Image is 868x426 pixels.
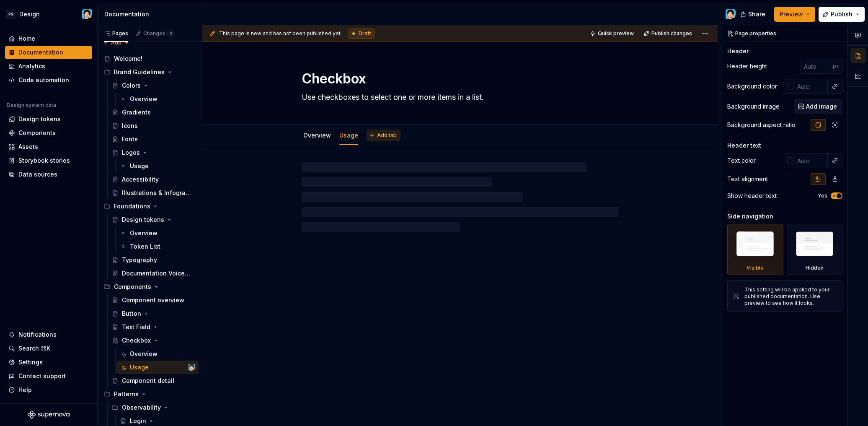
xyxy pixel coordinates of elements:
[101,65,199,79] div: Brand Guidelines
[5,73,92,87] a: Code automation
[300,69,617,89] textarea: Checkbox
[18,115,61,123] div: Design tokens
[367,130,400,141] button: Add tab
[130,162,149,170] div: Usage
[818,192,827,199] label: Yes
[108,294,199,307] a: Component overview
[114,68,165,76] div: Brand Guidelines
[339,132,358,139] a: Usage
[5,46,92,59] a: Documentation
[5,356,92,369] a: Settings
[122,108,151,117] div: Gradients
[819,7,865,22] button: Publish
[122,256,157,264] div: Typography
[18,170,57,179] div: Data sources
[19,10,40,18] div: Design
[726,9,736,19] img: Leo
[727,212,773,221] div: Side navigation
[108,307,199,320] a: Button
[108,334,199,347] a: Checkbox
[794,99,842,114] button: Add image
[167,30,174,37] span: 2
[122,269,191,278] div: Documentation Voice & Style
[303,132,331,139] a: Overview
[794,153,828,168] input: Auto
[108,267,199,280] a: Documentation Voice & Style
[122,189,191,197] div: Illustrations & Infographics
[5,112,92,126] a: Design tokens
[5,328,92,341] button: Notifications
[219,30,342,37] span: This page is new and has not been published yet.
[108,132,199,146] a: Fonts
[18,372,66,380] div: Contact support
[130,242,160,251] div: Token List
[587,28,638,39] button: Quick preview
[122,135,138,143] div: Fonts
[122,81,141,90] div: Colors
[108,253,199,267] a: Typography
[18,62,45,70] div: Analytics
[748,10,765,18] span: Share
[727,192,777,200] div: Show header text
[598,30,634,37] span: Quick preview
[727,175,768,183] div: Text alignment
[18,48,63,57] div: Documentation
[806,102,837,111] span: Add image
[122,377,174,385] div: Component detail
[122,336,151,345] div: Checkbox
[116,240,199,253] a: Token List
[727,82,777,91] div: Background color
[18,129,56,137] div: Components
[143,30,174,37] div: Changes
[18,344,50,353] div: Search ⌘K
[104,30,128,37] div: Pages
[130,363,149,371] div: Usage
[18,143,38,151] div: Assets
[6,9,16,19] div: PS
[28,410,70,419] a: Supernova Logo
[114,202,150,210] div: Foundations
[122,216,164,224] div: Design tokens
[116,361,199,374] a: UsageLeo
[104,10,199,18] div: Documentation
[18,358,43,366] div: Settings
[5,168,92,181] a: Data sources
[116,159,199,173] a: Usage
[101,37,132,49] button: Add
[747,265,764,271] div: Visible
[101,52,199,65] a: Welcome!
[116,226,199,240] a: Overview
[5,154,92,167] a: Storybook stories
[114,55,142,63] div: Welcome!
[831,10,852,18] span: Publish
[377,132,397,139] span: Add tab
[801,59,833,74] input: Auto
[116,347,199,361] a: Overview
[108,374,199,387] a: Component detail
[130,95,158,103] div: Overview
[5,383,92,397] button: Help
[5,342,92,355] button: Search ⌘K
[122,148,140,157] div: Logos
[5,140,92,153] a: Assets
[774,7,815,22] button: Preview
[189,364,195,371] img: Leo
[787,224,843,275] div: Hidden
[780,10,803,18] span: Preview
[111,39,121,46] span: Add
[300,91,617,104] textarea: Use checkboxes to select one or more items in a list.
[122,175,159,184] div: Accessibility
[359,30,371,37] span: Draft
[122,323,150,331] div: Text Field
[116,92,199,106] a: Overview
[651,30,692,37] span: Publish changes
[736,7,771,22] button: Share
[122,309,141,318] div: Button
[108,401,199,414] div: Observability
[108,79,199,92] a: Colors
[300,126,334,144] div: Overview
[833,63,839,70] p: px
[5,60,92,73] a: Analytics
[806,265,824,271] div: Hidden
[2,5,96,23] button: PSDesignLeo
